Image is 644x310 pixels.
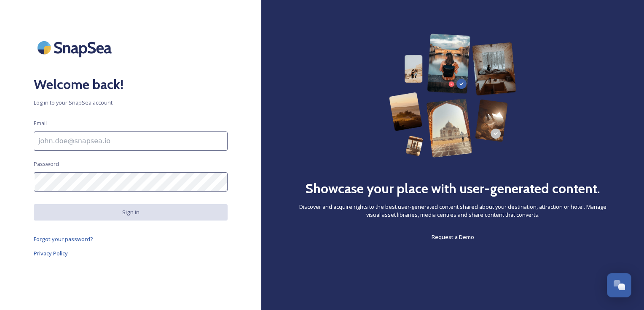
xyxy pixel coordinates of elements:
img: SnapSea Logo [34,34,118,62]
span: Privacy Policy [34,250,68,257]
input: john.doe@snapsea.io [34,131,228,151]
span: Password [34,160,59,168]
span: Request a Demo [432,233,474,241]
a: Request a Demo [432,232,474,242]
a: Privacy Policy [34,248,228,258]
h2: Welcome back! [34,74,228,95]
a: Forgot your password? [34,234,228,244]
img: 63b42ca75bacad526042e722_Group%20154-p-800.png [389,34,516,158]
span: Log in to your SnapSea account [34,99,228,107]
button: Open Chat [607,273,631,297]
span: Discover and acquire rights to the best user-generated content shared about your destination, att... [295,203,610,219]
h2: Showcase your place with user-generated content. [305,179,600,199]
span: Email [34,119,47,127]
button: Sign in [34,204,228,221]
span: Forgot your password? [34,235,93,243]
